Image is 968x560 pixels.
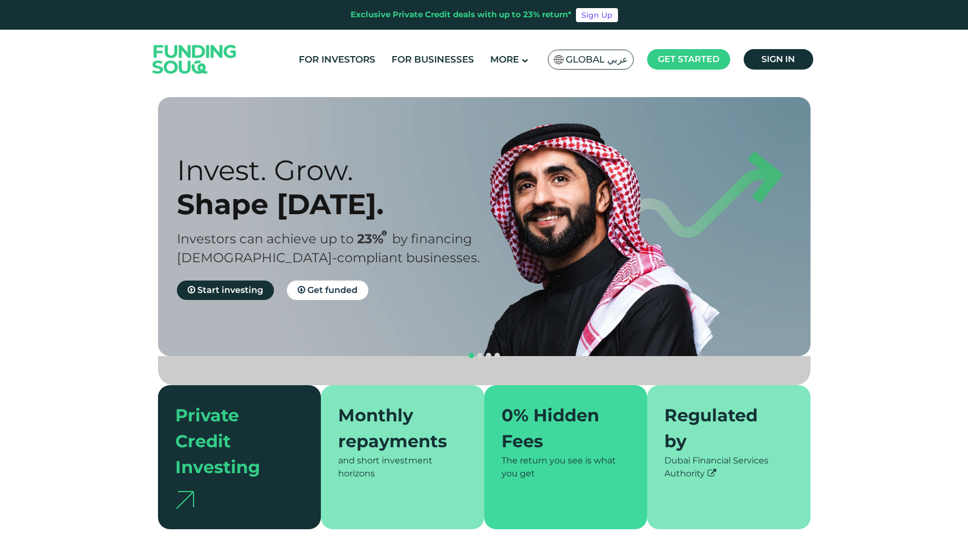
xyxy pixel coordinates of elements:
[351,9,572,21] div: Exclusive Private Credit deals with up to 23% return*
[338,454,467,480] div: and short investment horizons
[476,351,484,360] button: navigation
[490,54,519,65] span: More
[177,231,354,247] span: Investors can achieve up to
[177,281,274,300] a: Start investing
[357,231,392,247] span: 23%
[177,187,503,221] div: Shape [DATE].
[493,351,502,360] button: navigation
[664,454,793,480] div: Dubai Financial Services Authority
[382,230,387,236] i: 23% IRR (expected) ~ 15% Net yield (expected)
[197,285,263,295] span: Start investing
[484,351,493,360] button: navigation
[502,402,617,454] div: 0% Hidden Fees
[467,351,476,360] button: navigation
[389,51,477,69] a: For Businesses
[744,49,813,70] a: Sign in
[554,55,564,64] img: SA Flag
[287,281,368,300] a: Get funded
[175,491,194,509] img: arrow
[576,8,618,22] a: Sign Up
[175,402,291,480] div: Private Credit Investing
[296,51,378,69] a: For Investors
[338,402,454,454] div: Monthly repayments
[658,54,719,64] span: Get started
[566,53,628,66] span: Global عربي
[142,32,248,87] img: Logo
[177,153,503,187] div: Invest. Grow.
[307,285,358,295] span: Get funded
[664,402,780,454] div: Regulated by
[761,54,795,64] span: Sign in
[502,454,630,480] div: The return you see is what you get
